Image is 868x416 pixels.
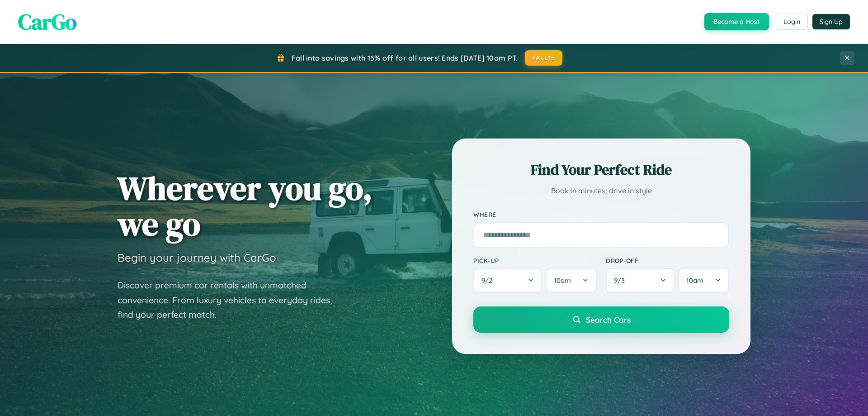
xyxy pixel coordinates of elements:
[118,278,344,322] p: Discover premium car rentals with unmatched convenience. From luxury vehicles to everyday rides, ...
[473,211,729,219] label: Where
[473,257,597,264] label: Pick-up
[473,184,729,197] p: Book in minutes, drive in style
[586,315,631,325] span: Search Cars
[704,13,769,30] button: Become a Host
[118,251,276,264] h3: Begin your journey with CarGo
[546,268,597,293] button: 10am
[473,160,729,180] h2: Find Your Perfect Ride
[554,276,571,285] span: 10am
[473,268,542,293] button: 9/2
[292,53,518,62] span: Fall into savings with 15% off for all users! Ends [DATE] 10am PT.
[18,7,77,37] span: CarGo
[118,170,373,242] h1: Wherever you go, we go
[678,268,729,293] button: 10am
[776,14,808,30] button: Login
[812,14,850,29] button: Sign Up
[614,276,629,285] span: 9 / 3
[525,50,563,66] button: FALL15
[606,268,675,293] button: 9/3
[473,306,729,333] button: Search Cars
[606,257,729,264] label: Drop-off
[686,276,703,285] span: 10am
[481,276,497,285] span: 9 / 2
